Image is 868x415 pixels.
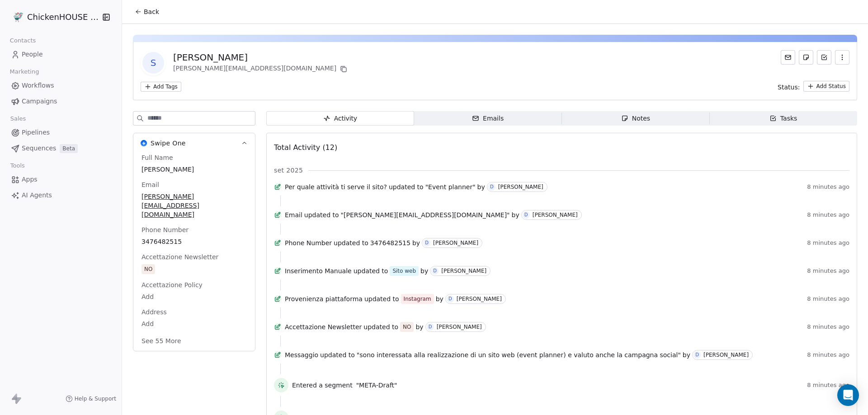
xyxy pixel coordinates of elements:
span: Workflows [22,81,54,90]
span: Entered a segment [292,381,353,390]
span: Beta [60,144,78,153]
span: by [412,238,420,247]
span: Campaigns [22,97,57,106]
span: by [683,350,690,359]
span: by [415,322,423,331]
div: Tasks [769,114,797,123]
div: NO [403,322,411,331]
span: Email [285,210,302,219]
span: updated to [304,210,339,219]
span: Sequences [22,144,56,153]
span: Phone Number [285,238,332,247]
span: Back [144,7,159,16]
span: Accettazione Policy [140,280,204,289]
div: [PERSON_NAME][EMAIL_ADDRESS][DOMAIN_NAME] [173,64,349,75]
span: 8 minutes ago [807,211,849,219]
span: set 2025 [274,166,303,175]
div: Sito web [392,266,416,275]
span: 3476482515 [142,237,247,246]
span: 8 minutes ago [807,239,849,247]
span: "Event planner" [425,182,476,191]
span: Add [142,292,247,301]
button: Swipe OneSwipe One [133,133,255,153]
div: Swipe OneSwipe One [133,153,255,351]
span: 8 minutes ago [807,323,849,331]
span: Phone Number [140,225,190,234]
a: Help & Support [66,395,116,402]
span: Provenienza piattaforma [285,294,363,303]
span: Messaggio [285,350,318,359]
span: Status: [778,83,800,92]
div: NO [144,265,152,274]
span: 8 minutes ago [807,183,849,191]
span: Email [140,180,161,189]
span: Swipe One [151,139,186,148]
div: [PERSON_NAME] [703,352,749,358]
span: AI Agents [22,191,52,200]
div: Open Intercom Messenger [837,384,859,406]
span: Help & Support [75,395,116,402]
span: 8 minutes ago [807,295,849,303]
span: updated to [389,182,424,191]
span: Tools [6,159,28,173]
span: 8 minutes ago [807,267,849,275]
img: Swipe One [141,140,147,146]
span: by [420,266,428,275]
span: "META-Draft" [356,381,397,390]
div: [PERSON_NAME] [173,51,349,64]
span: Inserimento Manuale [285,266,352,275]
img: 4.jpg [13,12,24,23]
div: D [433,267,437,275]
span: by [512,210,519,219]
button: Add Tags [141,82,181,92]
span: 8 minutes ago [807,351,849,359]
button: ChickenHOUSE snc [11,9,96,25]
a: Campaigns [7,94,114,109]
button: Add Status [803,81,849,92]
div: [PERSON_NAME] [441,268,486,274]
div: [PERSON_NAME] [457,296,502,302]
a: People [7,47,114,62]
span: Apps [22,175,38,184]
div: D [448,295,452,303]
div: D [524,211,528,219]
span: updated to [320,350,355,359]
span: Add [142,319,247,328]
div: [PERSON_NAME] [533,212,578,218]
span: updated to [354,266,388,275]
span: Marketing [6,65,43,79]
a: SequencesBeta [7,141,114,156]
span: [PERSON_NAME][EMAIL_ADDRESS][DOMAIN_NAME] [142,192,247,219]
a: Apps [7,172,114,187]
a: Pipelines [7,125,114,140]
span: Accettazione Newsletter [285,322,362,331]
span: Total Activity (12) [274,143,337,152]
span: Pipelines [22,128,50,137]
div: [PERSON_NAME] [433,240,478,246]
div: Instagram [404,294,431,303]
button: Back [129,4,165,20]
span: ChickenHOUSE snc [27,11,99,23]
span: 3476482515 [370,238,410,247]
span: People [22,50,43,59]
div: D [695,351,699,359]
div: [PERSON_NAME] [437,324,482,330]
div: Notes [621,114,650,123]
span: by [436,294,443,303]
span: updated to [334,238,368,247]
span: 8 minutes ago [807,382,849,389]
div: D [429,323,432,331]
a: AI Agents [7,188,114,203]
span: [PERSON_NAME] [142,165,247,174]
span: by [477,182,485,191]
button: See 55 More [136,333,187,349]
span: updated to [363,322,398,331]
a: Workflows [7,78,114,93]
span: Contacts [6,34,40,47]
span: Address [140,308,169,317]
span: Sales [6,112,30,126]
span: Per quale attività ti serve il sito? [285,182,387,191]
span: "[PERSON_NAME][EMAIL_ADDRESS][DOMAIN_NAME]" [341,210,510,219]
div: Emails [472,114,504,123]
span: "sono interessata alla realizzazione di un sito web (event planner) e valuto anche la campagna so... [357,350,681,359]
